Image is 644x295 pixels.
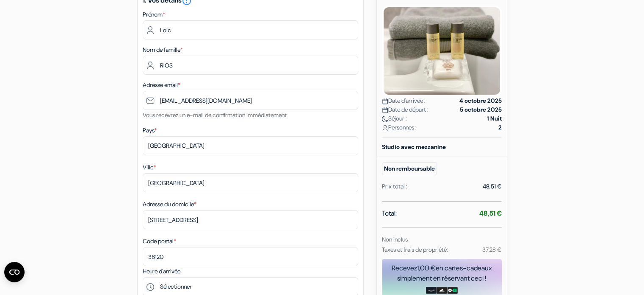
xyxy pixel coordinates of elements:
[382,236,408,243] small: Non inclus
[487,114,502,123] strong: 1 Nuit
[460,105,502,114] strong: 5 octobre 2025
[143,237,176,246] label: Code postal
[382,182,407,191] div: Prix total :
[382,162,437,175] small: Non remboursable
[483,182,502,191] div: 48,51 €
[459,96,502,105] strong: 4 octobre 2025
[382,105,428,114] span: Date de départ :
[382,143,446,151] b: Studio avec mezzanine
[479,209,502,218] strong: 48,51 €
[143,126,157,135] label: Pays
[382,123,417,132] span: Personnes :
[382,107,388,113] img: calendar.svg
[143,10,165,19] label: Prénom
[382,246,448,253] small: Taxes et frais de propriété:
[417,264,436,273] span: 1,00 €
[482,246,501,253] small: 37,28 €
[437,287,447,294] img: adidas-card.png
[382,125,388,131] img: user_icon.svg
[143,20,358,39] input: Entrez votre prénom
[382,114,407,123] span: Séjour :
[382,263,502,284] div: Recevez en cartes-cadeaux simplement en réservant ceci !
[143,56,358,75] input: Entrer le nom de famille
[143,91,358,110] input: Entrer adresse e-mail
[143,200,196,209] label: Adresse du domicile
[143,111,287,119] small: Vous recevrez un e-mail de confirmation immédiatement
[382,96,426,105] span: Date d'arrivée :
[143,163,156,172] label: Ville
[4,262,25,282] button: Ouvrir le widget CMP
[426,287,437,294] img: amazon-card-no-text.png
[382,98,388,104] img: calendar.svg
[143,45,183,54] label: Nom de famille
[447,287,458,294] img: uber-uber-eats-card.png
[143,267,180,276] label: Heure d'arrivée
[382,208,397,219] span: Total:
[143,81,180,90] label: Adresse email
[382,116,388,122] img: moon.svg
[498,123,502,132] strong: 2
